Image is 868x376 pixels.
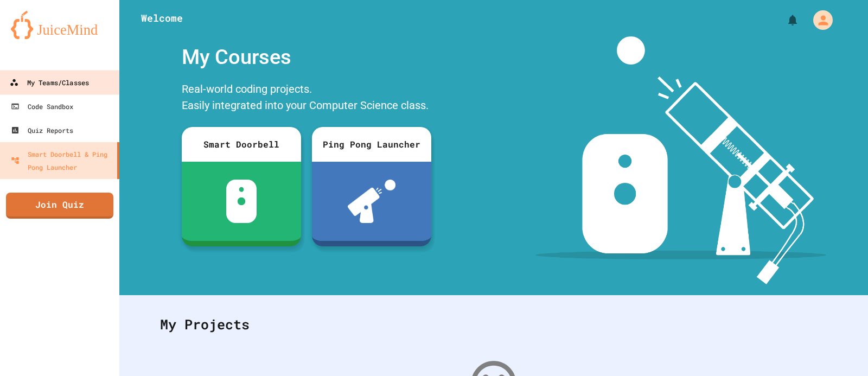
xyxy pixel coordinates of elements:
[176,78,437,119] div: Real-world coding projects. Easily integrated into your Computer Science class.
[226,180,257,223] img: sdb-white.svg
[149,303,838,346] div: My Projects
[11,124,73,137] div: Quiz Reports
[10,76,89,90] div: My Teams/Classes
[11,11,108,39] img: logo-orange.svg
[312,127,431,162] div: Ping Pong Launcher
[11,148,113,174] div: Smart Doorbell & Ping Pong Launcher
[11,100,73,113] div: Code Sandbox
[766,11,802,29] div: My Notifications
[348,180,396,223] img: ppl-with-ball.png
[802,8,835,33] div: My Account
[176,36,437,78] div: My Courses
[182,127,301,162] div: Smart Doorbell
[535,36,826,284] img: banner-image-my-projects.png
[6,193,113,219] a: Join Quiz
